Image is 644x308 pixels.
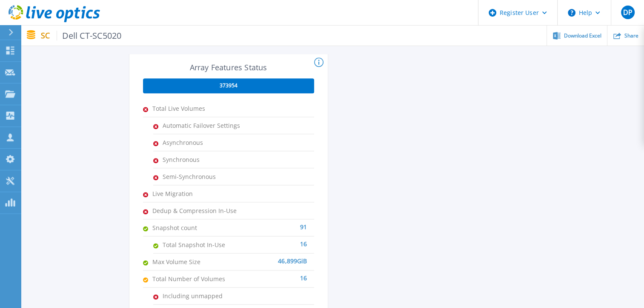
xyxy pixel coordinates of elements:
[152,100,238,117] span: Total Live Volumes
[152,219,238,236] span: Snapshot count
[248,236,307,245] div: 16
[624,33,638,38] span: Share
[152,253,238,270] span: Max Volume Size
[163,288,248,304] span: Including unmapped volumes
[41,31,122,40] p: SC
[152,185,238,202] span: Live Migration
[163,117,248,134] span: Automatic Failover Settings
[238,219,307,228] div: 91
[152,271,238,287] span: Total Number of Volumes
[238,253,307,262] div: 46,899 GiB
[152,202,238,219] span: Dedup & Compression In-Use
[623,9,632,16] span: DP
[564,33,601,38] span: Download Excel
[163,134,248,151] span: Asynchronous
[163,168,248,185] span: Semi-Synchronous
[220,82,238,89] span: 373954
[57,31,122,40] span: Dell CT-SC5020
[163,236,248,253] span: Total Snapshot In-Use
[143,63,314,72] h3: Array Features Status
[238,271,307,279] div: 16
[163,151,248,168] span: Synchronous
